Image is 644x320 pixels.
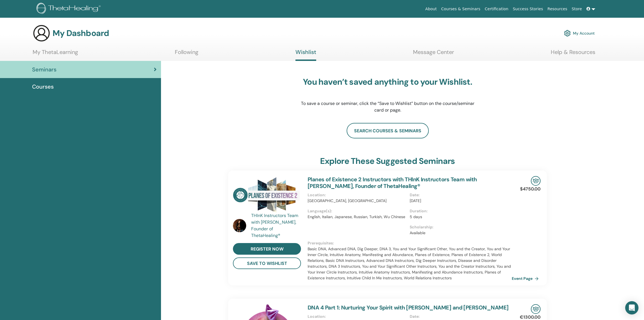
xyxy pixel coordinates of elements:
[410,192,508,198] p: Date :
[482,4,510,14] a: Certification
[570,4,584,14] a: Store
[233,219,246,232] img: default.jpg
[410,230,508,236] p: Available
[625,301,638,314] div: Open Intercom Messenger
[410,224,508,230] p: Scholarship :
[251,212,302,239] a: THInK Instructors Team with [PERSON_NAME], Founder of ThetaHealing®
[545,4,570,14] a: Resources
[308,240,512,246] p: Prerequisites :
[251,246,284,252] span: register now
[531,176,541,186] img: In-Person Seminar
[33,24,50,42] img: generic-user-icon.jpg
[308,314,406,319] p: Location :
[512,274,541,283] a: Event Page
[410,314,508,319] p: Date :
[233,243,301,255] a: register now
[300,100,475,113] p: To save a course or seminar, click the “Save to Wishlist” button on the course/seminar card or page.
[32,82,54,91] span: Courses
[233,176,301,214] img: Planes of Existence 2 Instructors
[564,27,595,39] a: My Account
[410,214,508,220] p: 5 days
[175,49,198,60] a: Following
[320,156,455,166] h3: explore these suggested seminars
[300,77,475,87] h3: You haven’t saved anything to your Wishlist.
[308,304,509,311] a: DNA 4 Part 1: Nurturing Your Spirit with [PERSON_NAME] and [PERSON_NAME]
[308,214,406,220] p: English, Italian, Japanese, Russian, Turkish, Wu Chinese
[308,198,406,204] p: [GEOGRAPHIC_DATA], [GEOGRAPHIC_DATA]
[410,198,508,204] p: [DATE]
[423,4,439,14] a: About
[308,208,406,214] p: Language(s) :
[511,4,545,14] a: Success Stories
[413,49,454,60] a: Message Center
[33,49,78,60] a: My ThetaLearning
[439,4,483,14] a: Courses & Seminars
[551,49,595,60] a: Help & Resources
[520,186,541,192] p: $4750.00
[347,123,429,138] a: search courses & seminars
[233,257,301,269] button: save to wishlist
[308,192,406,198] p: Location :
[308,176,477,190] a: Planes of Existence 2 Instructors with THInK Instructors Team with [PERSON_NAME], Founder of Thet...
[564,29,571,38] img: cog.svg
[410,208,508,214] p: Duration :
[53,28,109,38] h3: My Dashboard
[308,246,512,281] p: Basic DNA, Advanced DNA, Dig Deeper, DNA 3, You and Your Significant Other, You and the Creator, ...
[37,3,103,15] img: logo.png
[531,304,541,314] img: In-Person Seminar
[295,49,316,61] a: Wishlist
[32,65,56,74] span: Seminars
